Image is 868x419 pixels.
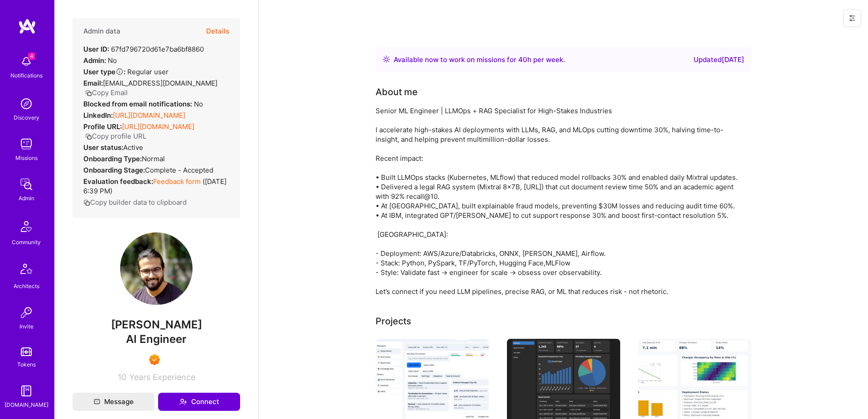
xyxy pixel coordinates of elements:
[126,332,187,346] span: AI Engineer
[83,99,203,109] div: No
[83,177,229,196] div: ( [DATE] 6:39 PM )
[83,177,153,186] strong: Evaluation feedback:
[83,67,169,77] div: Regular user
[14,113,39,122] div: Discovery
[103,79,217,87] span: [EMAIL_ADDRESS][DOMAIN_NAME]
[17,360,36,369] div: Tokens
[83,100,194,108] strong: Blocked from email notifications:
[376,85,418,99] div: About me
[17,175,35,193] img: admin teamwork
[85,88,128,97] button: Copy Email
[122,122,194,131] a: [URL][DOMAIN_NAME]
[15,153,38,163] div: Missions
[83,122,122,131] strong: Profile URL:
[83,27,121,35] h4: Admin data
[149,354,160,365] img: Exceptional A.Teamer
[12,237,41,247] div: Community
[18,18,36,34] img: logo
[153,177,201,186] a: Feedback form
[145,166,213,174] span: Complete - Accepted
[376,314,411,328] div: Projects
[394,54,565,65] div: Available now to work on missions for h per week .
[19,322,34,331] div: Invite
[17,382,35,400] img: guide book
[158,393,240,411] button: Connect
[83,199,90,206] i: icon Copy
[17,135,35,153] img: teamwork
[116,67,124,76] i: Help
[83,56,106,65] strong: Admin:
[83,166,145,174] strong: Onboarding Stage:
[113,111,185,120] a: [URL][DOMAIN_NAME]
[85,90,92,96] i: icon Copy
[206,18,229,44] button: Details
[142,154,165,163] span: normal
[83,197,187,207] button: Copy builder data to clipboard
[694,54,744,65] div: Updated [DATE]
[19,193,34,203] div: Admin
[72,393,154,411] button: Message
[83,67,125,76] strong: User type :
[83,143,123,152] strong: User status:
[179,398,187,406] i: icon Connect
[376,106,738,296] div: Senior ML Engineer | LLMOps + RAG Specialist for High-Stakes Industries I accelerate high-stakes ...
[15,216,37,237] img: Community
[518,55,527,64] span: 40
[83,45,109,53] strong: User ID:
[15,260,37,281] img: Architects
[118,372,126,382] span: 10
[94,399,100,405] i: icon Mail
[28,53,35,60] span: 4
[129,372,195,382] span: Years Experience
[83,154,142,163] strong: Onboarding Type:
[17,303,35,322] img: Invite
[383,56,390,63] img: Availability
[10,71,43,80] div: Notifications
[83,111,113,120] strong: LinkedIn:
[85,133,92,140] i: icon Copy
[83,79,103,87] strong: Email:
[17,95,35,113] img: discovery
[5,400,48,409] div: [DOMAIN_NAME]
[72,318,240,332] span: [PERSON_NAME]
[85,131,146,141] button: Copy profile URL
[123,143,143,152] span: Active
[21,347,32,356] img: tokens
[83,44,204,54] div: 67fd796720d61e7ba6bf8860
[83,56,117,65] div: No
[17,53,35,71] img: bell
[14,281,39,291] div: Architects
[120,232,193,305] img: User Avatar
